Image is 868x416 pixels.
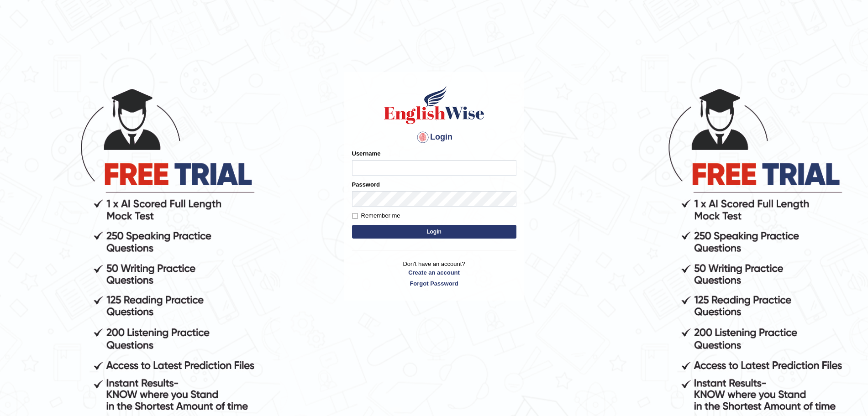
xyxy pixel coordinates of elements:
a: Forgot Password [352,279,516,288]
button: Login [352,225,516,239]
img: Logo of English Wise sign in for intelligent practice with AI [382,84,486,125]
label: Username [352,149,381,158]
h4: Login [352,130,516,145]
label: Password [352,180,380,189]
label: Remember me [352,211,400,220]
p: Don't have an account? [352,260,516,288]
input: Remember me [352,213,358,219]
a: Create an account [352,268,516,277]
